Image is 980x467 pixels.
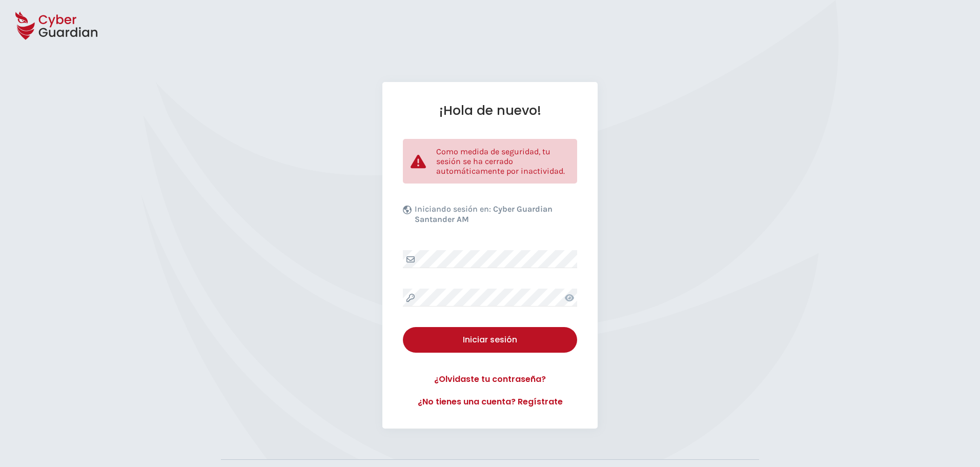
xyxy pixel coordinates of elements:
p: Como medida de seguridad, tu sesión se ha cerrado automáticamente por inactividad. [436,147,569,176]
a: ¿Olvidaste tu contraseña? [403,373,577,385]
a: ¿No tienes una cuenta? Regístrate [403,396,577,408]
div: Iniciar sesión [411,334,569,346]
button: Iniciar sesión [403,327,577,353]
p: Iniciando sesión en: [415,204,575,230]
h1: ¡Hola de nuevo! [403,103,577,118]
b: Cyber Guardian Santander AM [415,204,553,224]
